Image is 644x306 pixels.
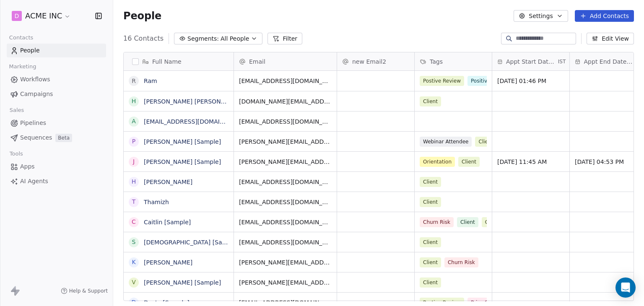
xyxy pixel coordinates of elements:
span: Pipelines [20,119,46,127]
div: R [132,77,136,86]
span: Help & Support [69,288,108,294]
span: All People [221,34,249,43]
span: [EMAIL_ADDRESS][DOMAIN_NAME] [239,198,332,206]
span: Client [420,96,441,106]
span: [PERSON_NAME][EMAIL_ADDRESS][DOMAIN_NAME] [239,137,332,146]
a: [PERSON_NAME] [Sample] [144,138,221,145]
div: H [132,177,136,186]
button: Settings [514,10,568,22]
span: Client [420,257,441,267]
span: AI Agents [20,177,48,186]
span: Email [249,57,265,66]
span: People [123,10,161,22]
div: T [132,197,136,206]
span: [DOMAIN_NAME][EMAIL_ADDRESS][DOMAIN_NAME] [239,97,332,106]
span: [DATE] 01:46 PM [497,77,564,85]
span: Sales [6,104,28,117]
span: Client [420,237,441,247]
div: C [132,218,136,226]
a: Thamizh [144,199,169,205]
span: Full Name [152,57,182,66]
a: AI Agents [7,174,106,188]
a: Help & Support [61,288,108,294]
span: Client [475,137,496,147]
span: [PERSON_NAME][EMAIL_ADDRESS][DOMAIN_NAME] [239,278,332,287]
span: [EMAIL_ADDRESS][DOMAIN_NAME] [239,238,332,246]
a: Dusty [Sample] [144,299,190,306]
div: new Email2 [337,52,414,70]
a: SequencesBeta [7,131,106,145]
div: Tags [415,52,492,70]
span: Appt End Date/Time [584,57,634,66]
span: IST [558,58,566,65]
a: Apps [7,160,106,174]
span: Segments: [187,34,219,43]
span: D [15,12,19,20]
div: h [132,97,136,106]
span: Contacts [5,31,37,44]
a: [PERSON_NAME] [144,179,192,185]
span: Marketing [5,60,40,73]
span: Tags [430,57,443,66]
a: Campaigns [7,87,106,101]
span: Tools [6,148,26,160]
div: P [132,137,135,146]
span: Churn Risk [420,217,454,227]
div: Email [234,52,337,70]
span: Webinar Attendee [420,137,472,147]
span: Appt Start Date/Time [506,57,556,66]
button: Edit View [587,33,634,44]
span: Churn Risk [444,257,478,267]
span: Beta [55,134,72,142]
div: K [132,258,135,267]
a: [EMAIL_ADDRESS][DOMAIN_NAME] [144,118,247,125]
span: [PERSON_NAME][EMAIL_ADDRESS][DOMAIN_NAME] [239,258,332,267]
span: People [20,46,40,55]
a: Workflows [7,73,106,86]
span: Campaigns [20,90,53,99]
span: Client [457,217,478,227]
a: Ram [144,78,157,84]
div: J [133,157,135,166]
span: Client [458,157,480,167]
button: Filter [267,33,302,44]
a: Pipelines [7,116,106,130]
span: Client [420,277,441,288]
div: Appt Start Date/TimeIST [492,52,569,70]
span: [EMAIL_ADDRESS][DOMAIN_NAME] [239,218,332,226]
div: a [132,117,136,126]
span: Postive Review [420,76,464,86]
span: Positive Review [467,76,513,86]
div: S [132,238,136,246]
span: [PERSON_NAME][EMAIL_ADDRESS][DOMAIN_NAME] [239,158,332,166]
button: DACME INC [10,9,73,23]
a: Caitlin [Sample] [144,219,191,226]
a: [PERSON_NAME] [PERSON_NAME] [144,98,243,105]
div: Full Name [124,52,234,70]
span: Client [420,197,441,207]
a: [PERSON_NAME] [144,259,192,266]
span: [DATE] 04:53 PM [575,158,642,166]
a: People [7,44,106,57]
a: [PERSON_NAME] [Sample] [144,279,221,286]
span: 16 Contacts [123,34,164,44]
span: Client [482,217,503,227]
span: Workflows [20,75,50,84]
span: [EMAIL_ADDRESS][DOMAIN_NAME] [239,117,332,126]
span: Client [420,177,441,187]
span: Apps [20,162,35,171]
span: new Email2 [352,57,386,66]
div: Open Intercom Messenger [615,277,636,298]
span: [DATE] 11:45 AM [497,158,564,166]
a: [DEMOGRAPHIC_DATA] [Sample] [144,239,239,246]
span: ACME INC [25,10,62,21]
span: [EMAIL_ADDRESS][DOMAIN_NAME] [239,178,332,186]
button: Add Contacts [575,10,634,22]
span: [EMAIL_ADDRESS][DOMAIN_NAME] [239,77,332,85]
span: Orientation [420,157,455,167]
span: Sequences [20,133,52,142]
div: V [132,278,136,287]
div: grid [124,71,234,301]
a: [PERSON_NAME] [Sample] [144,158,221,165]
